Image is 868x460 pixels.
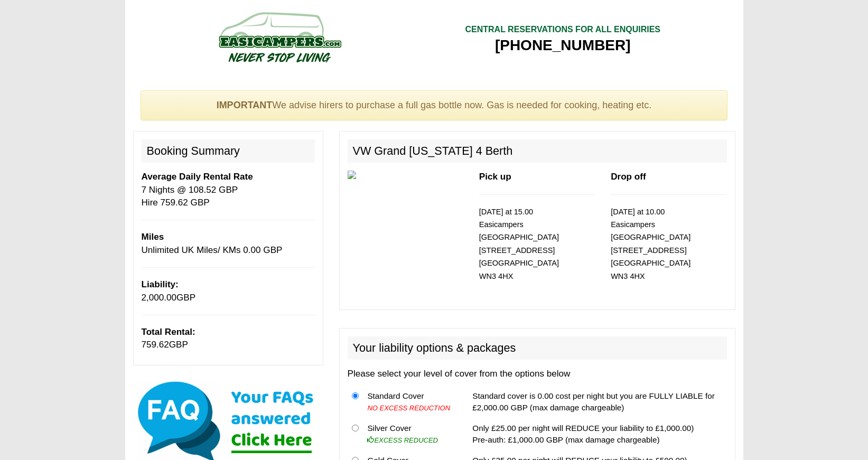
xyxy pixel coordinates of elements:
p: GBP [142,278,315,304]
h2: Your liability options & packages [348,336,727,360]
div: We advise hirers to purchase a full gas bottle now. Gas is needed for cooking, heating etc. [141,90,728,121]
td: Silver Cover [363,418,457,450]
p: Please select your level of cover from the options below [348,368,727,380]
td: Standard Cover [363,386,457,418]
i: EXCESS REDUCED [367,436,438,444]
strong: IMPORTANT [217,100,273,110]
td: Only £25.00 per night will REDUCE your liability to £1,000.00) Pre-auth: £1,000.00 GBP (max damag... [468,418,726,450]
span: 759.62 [142,340,169,350]
b: Total Rental: [142,327,195,337]
h2: Booking Summary [142,139,315,163]
small: [DATE] at 15.00 Easicampers [GEOGRAPHIC_DATA] [STREET_ADDRESS] [GEOGRAPHIC_DATA] WN3 4HX [479,208,559,280]
p: 7 Nights @ 108.52 GBP Hire 759.62 GBP [142,171,315,209]
div: CENTRAL RESERVATIONS FOR ALL ENQUIRIES [465,24,660,36]
td: Standard cover is 0.00 cost per night but you are FULLY LIABLE for £2,000.00 GBP (max damage char... [468,386,726,418]
small: [DATE] at 10.00 Easicampers [GEOGRAPHIC_DATA] [STREET_ADDRESS] [GEOGRAPHIC_DATA] WN3 4HX [611,208,690,280]
img: campers-checkout-logo.png [179,8,380,66]
b: Drop off [611,172,646,182]
b: Average Daily Rental Rate [142,172,253,182]
p: Unlimited UK Miles/ KMs 0.00 GBP [142,231,315,257]
h2: VW Grand [US_STATE] 4 Berth [348,139,727,163]
div: [PHONE_NUMBER] [465,36,660,55]
i: NO EXCESS REDUCTION [367,404,450,412]
img: 350.jpg [348,171,463,179]
span: 2,000.00 [142,293,177,303]
p: GBP [142,326,315,352]
b: Miles [142,232,164,242]
b: Liability: [142,279,179,289]
b: Pick up [479,172,511,182]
